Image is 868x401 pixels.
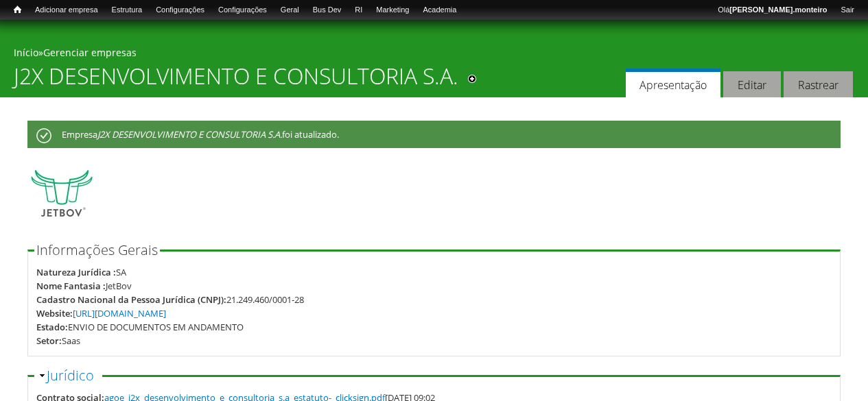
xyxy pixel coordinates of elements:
[27,121,841,148] div: Empresa foi atualizado.
[369,3,416,17] a: Marketing
[14,46,854,63] div: »
[36,320,68,334] div: Estado:
[416,3,463,17] a: Academia
[14,63,458,97] h1: J2X DESENVOLVIMENTO E CONSULTORIA S.A.
[274,3,306,17] a: Geral
[28,3,105,17] a: Adicionar empresa
[36,334,62,348] div: Setor:
[106,279,132,293] div: JetBov
[36,279,106,293] div: Nome Fantasia :
[97,128,282,141] em: J2X DESENVOLVIMENTO E CONSULTORIA S.A.
[626,69,720,98] a: Apresentação
[211,3,274,17] a: Configurações
[36,306,73,320] div: Website:
[306,3,349,17] a: Bus Dev
[723,71,781,98] a: Editar
[711,3,834,17] a: Olá[PERSON_NAME].monteiro
[73,307,166,319] a: [URL][DOMAIN_NAME]
[47,366,94,385] a: Jurídico
[36,265,116,279] div: Natureza Jurídica :
[116,265,126,279] div: SA
[784,71,853,98] a: Rastrear
[348,3,369,17] a: RI
[105,3,150,17] a: Estrutura
[226,293,304,306] div: 21.249.460/0001-28
[68,320,244,334] div: ENVIO DE DOCUMENTOS EM ANDAMENTO
[14,5,21,14] span: Início
[36,241,158,259] span: Informações Gerais
[834,3,861,17] a: Sair
[14,46,38,59] a: Início
[149,3,211,17] a: Configurações
[62,334,80,348] div: Saas
[36,293,226,306] div: Cadastro Nacional da Pessoa Jurídica (CNPJ):
[7,3,28,16] a: Início
[43,46,137,59] a: Gerenciar empresas
[729,5,827,14] strong: [PERSON_NAME].monteiro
